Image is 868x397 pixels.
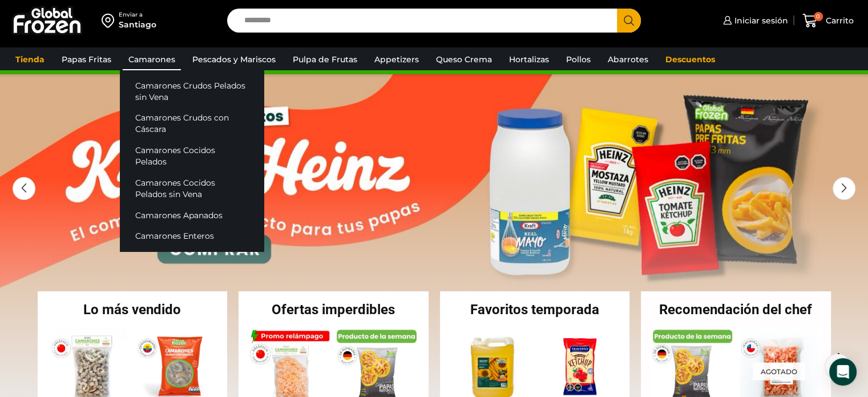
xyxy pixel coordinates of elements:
[10,49,50,70] a: Tienda
[120,140,264,173] a: Camarones Cocidos Pelados
[120,226,264,247] a: Camarones Enteros
[187,49,281,70] a: Pescados y Mariscos
[823,15,854,26] span: Carrito
[102,11,119,30] img: address-field-icon.svg
[120,173,264,205] a: Camarones Cocidos Pelados sin Vena
[829,358,857,386] div: Open Intercom Messenger
[720,9,788,32] a: Iniciar sesión
[239,303,429,316] h2: Ofertas imperdibles
[120,75,264,107] a: Camarones Crudos Pelados sin Vena
[119,11,156,19] div: Enviar a
[660,49,721,70] a: Descuentos
[13,177,35,200] div: Previous slide
[503,49,555,70] a: Hortalizas
[440,303,630,316] h2: Favoritos temporada
[814,12,823,21] span: 0
[369,49,425,70] a: Appetizers
[120,107,264,140] a: Camarones Crudos con Cáscara
[833,177,855,200] div: Next slide
[617,9,641,33] button: Search button
[120,204,264,226] a: Camarones Apanados
[641,303,831,316] h2: Recomendación del chef
[732,15,788,26] span: Iniciar sesión
[753,362,805,380] p: Agotado
[430,49,498,70] a: Queso Crema
[119,19,156,30] div: Santiago
[287,49,363,70] a: Pulpa de Frutas
[602,49,654,70] a: Abarrotes
[800,7,857,34] a: 0 Carrito
[560,49,596,70] a: Pollos
[123,49,181,70] a: Camarones
[56,49,117,70] a: Papas Fritas
[38,303,228,316] h2: Lo más vendido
